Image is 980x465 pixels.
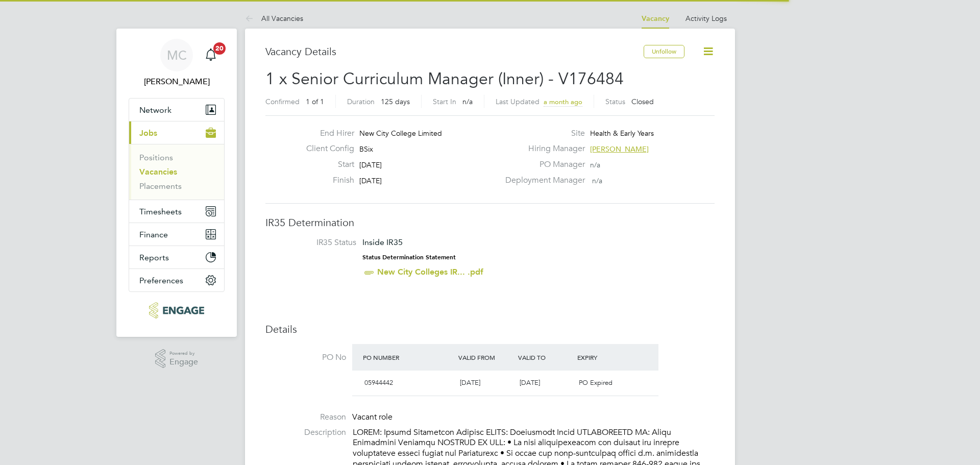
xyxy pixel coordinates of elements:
label: Site [499,128,585,139]
a: Placements [139,181,182,191]
h3: Details [265,323,715,336]
span: n/a [590,160,600,169]
h3: Vacancy Details [265,45,644,58]
button: Network [129,99,224,121]
span: Reports [139,253,169,262]
button: Jobs [129,121,224,144]
span: Timesheets [139,207,182,216]
a: All Vacancies [245,14,303,23]
label: Client Config [298,143,354,154]
span: 125 days [381,97,410,106]
span: Vacant role [352,412,393,422]
span: Closed [631,97,654,106]
label: Reason [265,412,346,423]
label: PO No [265,352,346,363]
div: Expiry [575,348,634,366]
button: Finance [129,223,224,246]
span: BSix [359,144,373,154]
span: n/a [592,176,602,185]
div: Valid From [456,348,516,366]
img: xede-logo-retina.png [149,302,204,319]
span: [DATE] [520,378,540,387]
a: Vacancy [642,14,669,23]
label: Hiring Manager [499,143,585,154]
div: Valid To [516,348,575,366]
span: Engage [169,358,198,366]
span: MC [167,48,187,62]
div: Jobs [129,144,224,200]
span: PO Expired [579,378,612,387]
button: Timesheets [129,200,224,223]
a: Go to home page [129,302,225,319]
span: Powered by [169,349,198,358]
a: Positions [139,153,173,162]
button: Unfollow [644,45,684,58]
span: Mark Carter [129,76,225,88]
span: 1 of 1 [306,97,324,106]
label: PO Manager [499,159,585,170]
label: End Hirer [298,128,354,139]
a: New City Colleges IR... .pdf [377,267,483,277]
span: Finance [139,230,168,239]
a: Powered byEngage [155,349,199,369]
label: IR35 Status [276,237,356,248]
button: Preferences [129,269,224,291]
a: 20 [201,39,221,71]
label: Deployment Manager [499,175,585,186]
span: [DATE] [460,378,480,387]
span: 20 [213,42,226,55]
a: Vacancies [139,167,177,177]
span: Health & Early Years [590,129,654,138]
label: Start [298,159,354,170]
span: [DATE] [359,160,382,169]
a: MC[PERSON_NAME] [129,39,225,88]
span: New City College Limited [359,129,442,138]
strong: Status Determination Statement [362,254,456,261]
span: Preferences [139,276,183,285]
span: a month ago [544,97,582,106]
label: Start In [433,97,456,106]
span: 1 x Senior Curriculum Manager (Inner) - V176484 [265,69,624,89]
span: [PERSON_NAME] [590,144,649,154]
label: Description [265,427,346,438]
h3: IR35 Determination [265,216,715,229]
span: n/a [462,97,473,106]
span: Inside IR35 [362,237,403,247]
label: Finish [298,175,354,186]
div: PO Number [360,348,456,366]
label: Status [605,97,625,106]
label: Duration [347,97,375,106]
span: 05944442 [364,378,393,387]
a: Activity Logs [685,14,727,23]
span: Network [139,105,171,115]
button: Reports [129,246,224,268]
span: [DATE] [359,176,382,185]
span: Jobs [139,128,157,138]
label: Confirmed [265,97,300,106]
nav: Main navigation [116,29,237,337]
label: Last Updated [496,97,540,106]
